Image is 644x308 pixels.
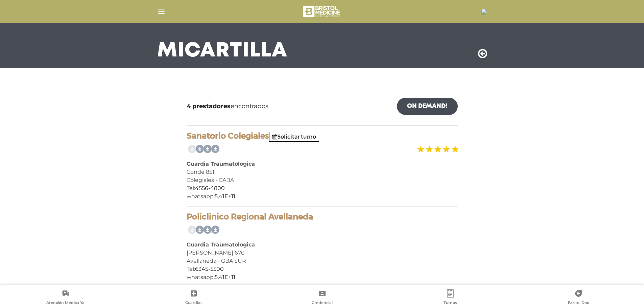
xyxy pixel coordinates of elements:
[185,300,202,306] span: Guardias
[187,257,458,265] div: Avellaneda - GBA SUR
[272,134,316,140] a: Solicitar turno
[129,289,258,307] a: Guardias
[187,241,255,248] b: Guardia Traumatologica
[187,168,458,176] div: Conde 851
[302,3,342,20] img: bristol-medicine-blanco.png
[187,161,255,167] b: Guardia Traumatologica
[187,102,268,111] span: encontrados
[187,176,458,184] div: Colegiales - CABA
[195,266,224,272] a: 6345-5500
[187,273,458,281] div: whatsapp:
[46,300,85,306] span: Atención Médica Ya
[187,212,458,222] h4: Policlinico Regional Avellaneda
[1,289,129,307] a: Atención Médica Ya
[195,185,225,191] a: 4556-4800
[157,42,287,60] h3: Mi Cartilla
[187,192,458,200] div: whatsapp:
[187,249,458,257] div: [PERSON_NAME] 670
[481,9,487,15] img: 16848
[187,265,458,273] div: Tel:
[258,289,386,307] a: Credencial
[397,98,458,115] a: On Demand!
[187,102,231,110] b: 4 prestadores
[215,274,235,280] a: 5,41E+11
[187,131,458,141] h4: Sanatorio Colegiales
[215,193,235,199] a: 5,41E+11
[444,300,457,306] span: Turnos
[187,184,458,192] div: Tel:
[568,300,589,306] span: Bristol Doc
[312,300,333,306] span: Credencial
[416,142,459,157] img: estrellas_badge.png
[386,289,514,307] a: Turnos
[515,289,643,307] a: Bristol Doc
[157,7,166,16] img: Cober_menu-lines-white.svg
